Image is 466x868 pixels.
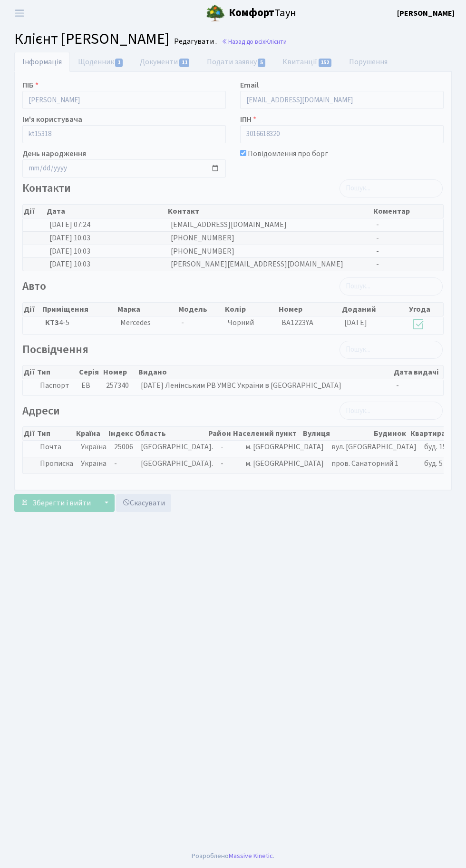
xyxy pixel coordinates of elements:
[340,179,443,197] input: Пошук...
[81,458,107,469] span: Україна
[221,458,223,469] span: -
[45,317,112,328] span: 4-5
[221,442,223,452] span: -
[397,8,455,19] a: [PERSON_NAME]
[376,259,379,269] span: -
[141,380,341,391] span: [DATE] Ленінським РВ УМВС України в [GEOGRAPHIC_DATA]
[376,246,379,256] span: -
[22,343,88,357] label: Посвідчення
[192,851,274,861] div: Розроблено .
[116,494,171,512] a: Скасувати
[274,52,340,72] a: Квитанції
[49,233,90,243] span: [DATE] 10:03
[78,365,102,379] th: Серія
[228,317,254,328] span: Чорний
[36,427,75,440] th: Тип
[245,442,324,452] span: м. [GEOGRAPHIC_DATA]
[171,259,343,269] span: [PERSON_NAME][EMAIL_ADDRESS][DOMAIN_NAME]
[171,246,234,256] span: [PHONE_NUMBER]
[171,219,287,230] span: [EMAIL_ADDRESS][DOMAIN_NAME]
[331,442,417,452] span: вул. [GEOGRAPHIC_DATA]
[114,458,117,469] span: -
[14,494,97,512] button: Зберегти і вийти
[40,458,73,469] span: Прописка
[137,365,393,379] th: Видано
[8,5,31,21] button: Переключити навігацію
[224,303,278,316] th: Колір
[141,458,213,469] span: [GEOGRAPHIC_DATA].
[23,365,36,379] th: Дії
[132,52,198,72] a: Документи
[396,380,399,391] span: -
[319,59,332,67] span: 152
[134,427,207,440] th: Область
[114,442,133,452] span: 25006
[14,28,169,50] span: Клієнт [PERSON_NAME]
[172,37,217,46] small: Редагувати .
[376,219,379,230] span: -
[49,246,90,256] span: [DATE] 10:03
[373,427,409,440] th: Будинок
[331,458,398,469] span: пров. Санаторний 1
[120,317,151,328] span: Mercedes
[424,458,443,469] span: буд. 5
[22,114,82,125] label: Ім'я користувача
[222,37,287,46] a: Назад до всіхКлієнти
[106,380,129,391] span: 257340
[116,303,177,316] th: Марка
[32,498,91,508] span: Зберегти і вийти
[302,427,373,440] th: Вулиця
[41,303,116,316] th: Приміщення
[206,4,225,23] img: logo.png
[107,427,134,440] th: Індекс
[408,303,443,316] th: Угода
[167,205,372,218] th: Контакт
[49,219,90,230] span: [DATE] 07:24
[181,317,184,328] span: -
[81,380,90,391] span: ЕВ
[229,5,296,21] span: Таун
[45,317,59,328] b: КТ3
[75,427,108,440] th: Країна
[49,259,90,269] span: [DATE] 10:03
[22,404,60,418] label: Адреси
[70,52,132,72] a: Щоденник
[341,52,396,72] a: Порушення
[240,114,256,125] label: ІПН
[240,79,259,91] label: Email
[36,365,78,379] th: Тип
[232,427,301,440] th: Населений пункт
[258,59,265,67] span: 5
[199,52,274,72] a: Подати заявку
[171,233,234,243] span: [PHONE_NUMBER]
[282,317,313,328] span: BA1223YA
[141,442,213,452] span: [GEOGRAPHIC_DATA].
[229,851,273,861] a: Massive Kinetic
[102,365,137,379] th: Номер
[278,303,340,316] th: Номер
[376,233,379,243] span: -
[424,442,453,452] span: буд. 15/2
[179,59,190,67] span: 11
[344,317,367,328] span: [DATE]
[248,148,328,159] label: Повідомлення про борг
[40,380,74,391] span: Паспорт
[340,341,443,359] input: Пошук...
[81,442,107,453] span: Україна
[340,277,443,296] input: Пошук...
[397,8,455,19] b: [PERSON_NAME]
[14,52,70,72] a: Інформація
[393,365,444,379] th: Дата видачі
[115,59,123,67] span: 1
[177,303,224,316] th: Модель
[340,402,443,420] input: Пошук...
[40,442,61,453] span: Почта
[22,182,71,196] label: Контакти
[23,427,36,440] th: Дії
[265,37,287,46] span: Клієнти
[229,5,274,20] b: Комфорт
[22,148,86,159] label: День народження
[23,205,46,218] th: Дії
[207,427,232,440] th: Район
[22,79,39,91] label: ПІБ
